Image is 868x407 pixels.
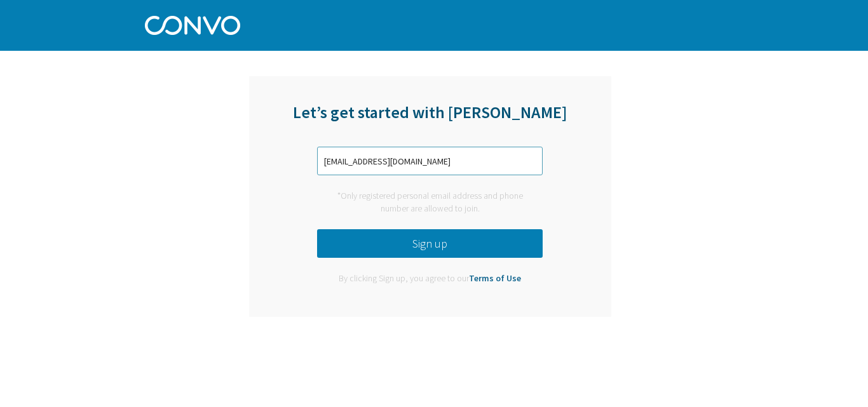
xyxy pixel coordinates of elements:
[329,272,531,285] div: By clicking Sign up, you agree to our
[317,190,543,215] div: *Only registered personal email address and phone number are allowed to join.
[469,272,521,284] a: Terms of Use
[145,13,240,35] img: Convo Logo
[317,147,543,175] input: Enter phone number or email address
[249,102,611,138] div: Let’s get started with [PERSON_NAME]
[317,229,543,258] button: Sign up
